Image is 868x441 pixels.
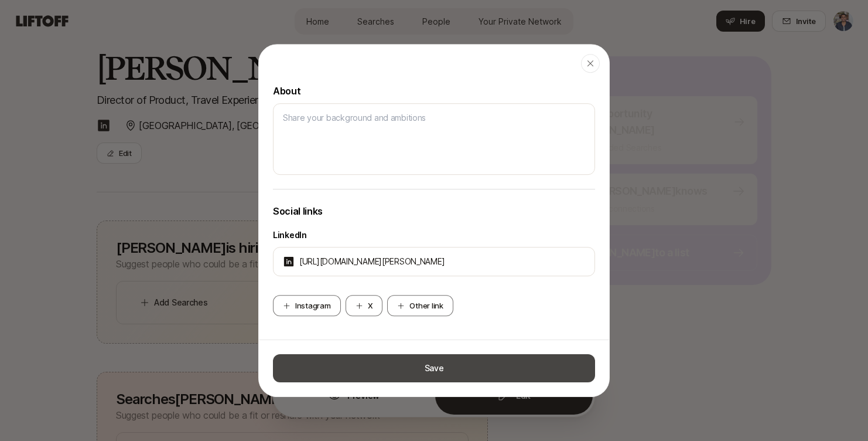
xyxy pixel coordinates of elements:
p: About [273,83,595,99]
button: Instagram [273,295,341,316]
button: Other link [387,295,453,316]
img: linkedin-logo [283,256,295,267]
p: LinkedIn [273,228,307,242]
input: Add your LinkedIn profile URL [299,255,585,269]
button: Save [273,354,595,382]
p: Social links [273,203,595,219]
button: X [346,295,383,316]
